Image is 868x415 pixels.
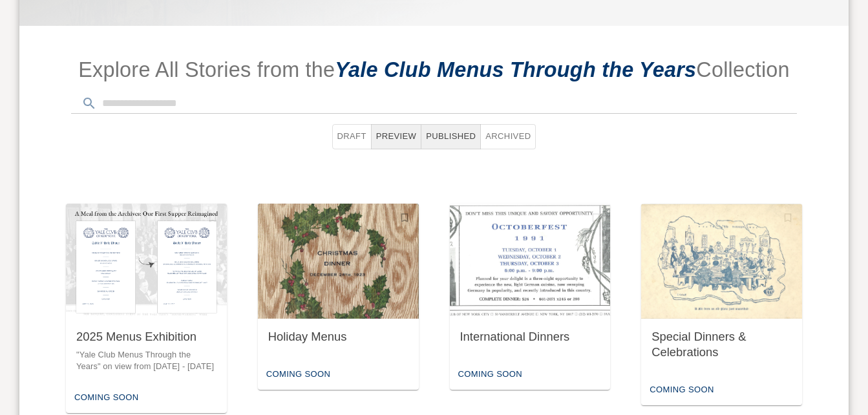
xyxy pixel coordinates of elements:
[322,114,547,160] div: Status Filters
[78,58,335,81] span: Explore All Stories from the
[455,365,525,385] div: Coming Soon
[76,349,217,373] p: "Yale Club Menus Through the Years" on view from [DATE] - [DATE]
[480,124,536,149] button: Archived
[258,204,419,319] img: Holiday Menus
[268,329,408,345] div: Holiday Menus
[263,365,333,385] div: Coming Soon
[641,204,802,319] img: Special Dinners & Celebrations
[641,204,802,405] button: Feature this Story?Special Dinners & CelebrationsComing Soon
[71,388,142,408] div: Coming Soon
[332,124,372,149] button: Draft
[696,58,790,81] span: Collection
[460,329,600,345] div: International Dinners
[371,124,422,149] button: Preview
[66,204,227,319] img: 2025 Menus Exhibition
[421,124,481,149] button: Published
[450,204,611,389] button: Feature this Story?International DinnersComing Soon
[651,329,792,361] div: Special Dinners & Celebrations
[396,209,414,227] button: Feature this Story?
[258,204,419,389] button: Feature this Story?Holiday MenusComing Soon
[646,380,717,400] div: Coming Soon
[450,204,611,319] img: International Dinners
[335,58,696,81] span: Yale Club Menus Through the Years
[76,329,217,345] div: 2025 Menus Exhibition
[66,204,227,413] button: Feature this Story?2025 Menus Exhibition"Yale Club Menus Through the Years" on view from [DATE] -...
